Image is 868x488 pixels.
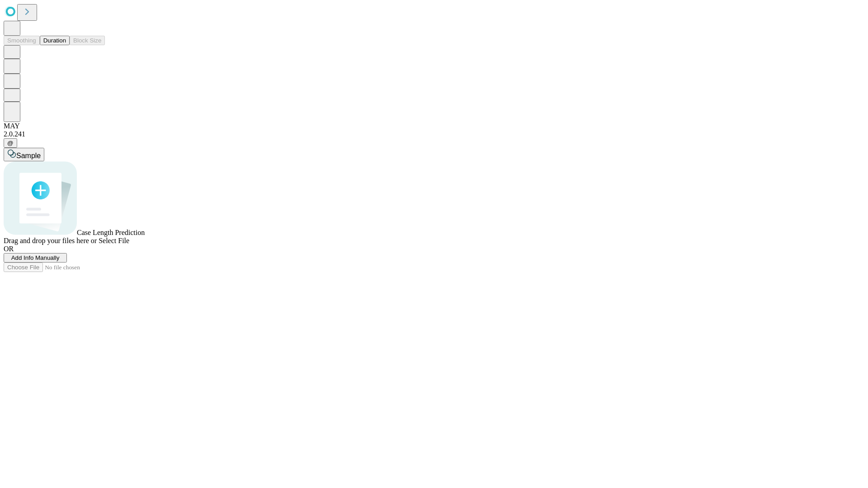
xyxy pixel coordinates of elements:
[4,253,67,263] button: Add Info Manually
[4,122,864,130] div: MAY
[70,36,105,45] button: Block Size
[16,152,41,160] span: Sample
[7,140,14,146] span: @
[4,130,864,138] div: 2.0.241
[99,237,129,244] span: Select File
[4,245,14,253] span: OR
[40,36,70,45] button: Duration
[77,229,145,236] span: Case Length Prediction
[4,36,40,45] button: Smoothing
[4,148,44,161] button: Sample
[11,254,60,261] span: Add Info Manually
[4,138,17,148] button: @
[4,237,97,244] span: Drag and drop your files here or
